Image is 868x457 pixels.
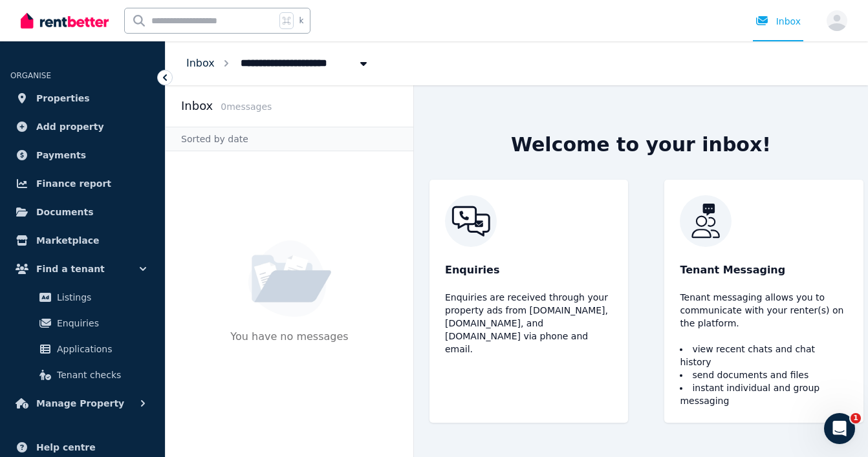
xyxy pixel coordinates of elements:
a: Add property [10,114,155,140]
p: Enquiries are received through your property ads from [DOMAIN_NAME], [DOMAIN_NAME], and [DOMAIN_N... [445,291,613,356]
h2: Inbox [181,97,213,115]
p: Enquiries [445,262,613,278]
span: Marketplace [36,233,99,248]
li: send documents and files [680,368,847,381]
img: RentBetter Inbox [680,195,847,247]
li: view recent chats and chat history [680,343,847,368]
span: Help centre [36,440,96,455]
a: Applications [16,336,149,362]
span: Listings [57,290,144,305]
a: Inbox [186,57,215,69]
a: Marketplace [10,228,155,253]
span: Documents [36,204,94,220]
a: Finance report [10,171,155,197]
a: Payments [10,142,155,168]
div: Sorted by date [166,127,413,151]
span: Payments [36,147,86,163]
img: RentBetter [21,11,109,30]
span: Find a tenant [36,261,105,277]
span: Finance report [36,176,111,191]
span: Tenant checks [57,367,144,383]
a: Enquiries [16,310,149,336]
p: You have no messages [230,329,348,368]
h2: Welcome to your inbox! [511,133,771,156]
img: RentBetter Inbox [445,195,613,247]
button: Find a tenant [10,256,155,282]
p: Tenant messaging allows you to communicate with your renter(s) on the platform. [680,291,847,330]
span: ORGANISE [10,71,51,80]
nav: Breadcrumb [166,41,391,85]
span: Properties [36,90,90,106]
li: instant individual and group messaging [680,381,847,407]
span: Enquiries [57,315,144,331]
span: k [299,16,303,26]
iframe: Intercom live chat [824,413,855,444]
span: 1 [851,413,861,423]
span: Manage Property [36,396,124,411]
span: Tenant Messaging [680,262,785,278]
span: Add property [36,119,104,134]
span: 0 message s [221,101,272,112]
button: Manage Property [10,390,155,416]
div: Inbox [755,15,801,28]
img: No Message Available [248,240,331,317]
a: Listings [16,284,149,310]
a: Documents [10,199,155,225]
a: Tenant checks [16,362,149,388]
span: Applications [57,341,144,357]
a: Properties [10,85,155,111]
